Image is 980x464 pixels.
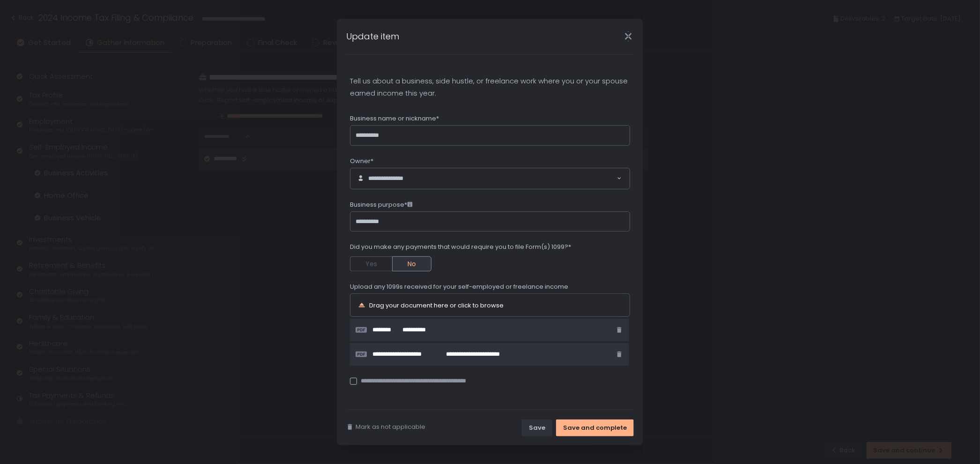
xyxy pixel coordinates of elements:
button: No [392,256,431,271]
div: Search for option [350,168,630,189]
button: Yes [350,256,392,271]
span: Mark as not applicable [356,423,425,431]
h1: Update item [346,30,399,43]
span: Business name or nickname* [350,114,439,123]
span: Business purpose* [350,201,413,209]
span: Owner* [350,157,373,165]
div: Close [613,31,643,42]
span: Upload any 1099s received for your self-employed or freelance income [350,283,568,291]
p: Tell us about a business, side hustle, or freelance work where you or your spouse earned income t... [350,75,630,99]
button: Mark as not applicable [346,423,425,431]
div: Save [529,424,545,432]
span: Did you make any payments that would require you to file Form(s) 1099?* [350,243,571,251]
button: Save and complete [556,419,634,436]
div: Drag your document here or click to browse [369,302,504,308]
input: Search for option [419,174,616,183]
div: Save and complete [563,424,627,432]
button: Save [522,419,552,436]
